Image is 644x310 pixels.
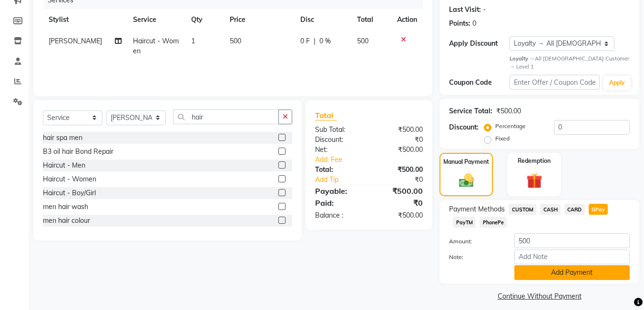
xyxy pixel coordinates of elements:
[510,55,630,71] div: All [DEMOGRAPHIC_DATA] Customer → Level 1
[379,175,430,185] div: ₹0
[480,217,507,228] span: PhonePe
[589,204,608,215] span: GPay
[43,9,127,30] th: Stylist
[453,217,476,228] span: PayTM
[510,55,535,62] strong: Loyalty →
[308,210,369,220] div: Balance :
[521,171,547,190] img: _gift.svg
[185,9,224,30] th: Qty
[495,122,526,130] label: Percentage
[441,291,637,301] a: Continue Without Payment
[357,37,368,45] span: 500
[369,165,430,175] div: ₹500.00
[308,125,369,135] div: Sub Total:
[449,5,481,15] div: Last Visit:
[603,76,631,90] button: Apply
[300,36,310,46] span: 0 F
[564,204,585,215] span: CARD
[173,110,279,124] input: Search or Scan
[314,36,316,46] span: |
[351,9,392,30] th: Total
[369,185,430,197] div: ₹500.00
[127,9,185,30] th: Service
[518,157,551,165] label: Redemption
[43,216,90,226] div: men hair colour
[308,185,369,197] div: Payable:
[295,9,351,30] th: Disc
[43,174,96,184] div: Haircut - Women
[496,106,521,116] div: ₹500.00
[540,204,561,215] span: CASH
[509,204,536,215] span: CUSTOM
[510,75,600,90] input: Enter Offer / Coupon Code
[483,5,486,15] div: -
[495,134,510,143] label: Fixed
[472,19,476,29] div: 0
[308,135,369,145] div: Discount:
[391,9,423,30] th: Action
[43,147,113,157] div: B3 oil hair Bond Repair
[319,36,331,46] span: 0 %
[514,250,630,264] input: Add Note
[133,37,179,55] span: Haircut - Women
[442,253,507,261] label: Note:
[308,165,369,175] div: Total:
[43,160,85,170] div: Haircut - Men
[49,37,102,45] span: [PERSON_NAME]
[369,210,430,220] div: ₹500.00
[308,197,369,209] div: Paid:
[454,172,479,189] img: _cash.svg
[449,106,492,116] div: Service Total:
[43,188,96,198] div: Haircut - Boy/Girl
[442,237,507,246] label: Amount:
[514,265,630,280] button: Add Payment
[224,9,295,30] th: Price
[369,125,430,135] div: ₹500.00
[308,175,379,185] a: Add Tip
[308,145,369,155] div: Net:
[449,19,470,29] div: Points:
[230,37,241,45] span: 500
[449,39,509,49] div: Apply Discount
[308,155,430,165] a: Add. Fee
[449,122,479,132] div: Discount:
[191,37,195,45] span: 1
[315,110,337,120] span: Total
[43,202,88,212] div: men hair wash
[449,78,509,88] div: Coupon Code
[369,197,430,209] div: ₹0
[443,158,489,166] label: Manual Payment
[369,145,430,155] div: ₹500.00
[514,233,630,248] input: Amount
[369,135,430,145] div: ₹0
[449,204,505,214] span: Payment Methods
[43,133,82,143] div: hair spa men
